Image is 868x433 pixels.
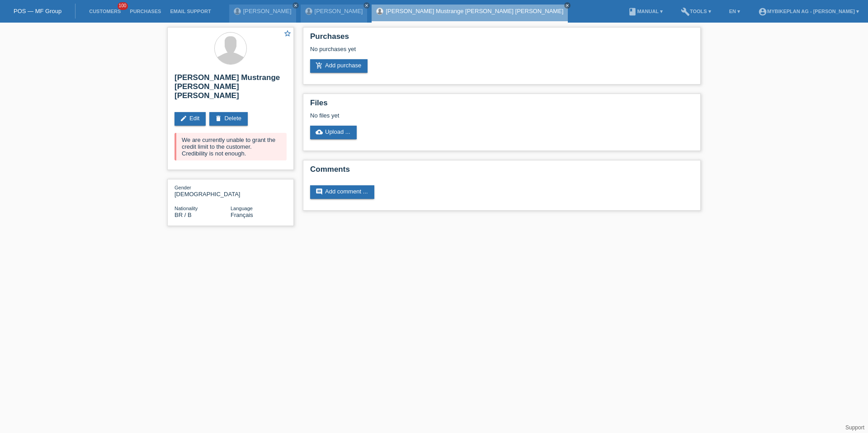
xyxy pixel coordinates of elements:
[754,9,863,14] a: account_circleMybikeplan AG - [PERSON_NAME] ▾
[758,7,767,16] i: account_circle
[175,112,206,126] a: editEdit
[310,32,693,46] h2: Purchases
[85,9,125,14] a: Customers
[310,99,693,112] h2: Files
[845,424,864,431] a: Support
[175,185,191,190] span: Gender
[125,9,165,14] a: Purchases
[316,128,323,136] i: cloud_upload
[175,212,192,218] span: Brazil / B / 04.01.2010
[283,29,292,38] i: star_border
[175,73,287,105] h2: [PERSON_NAME] Mustrange [PERSON_NAME] [PERSON_NAME]
[363,2,370,9] a: close
[283,29,292,39] a: star_border
[676,9,716,14] a: buildTools ▾
[175,206,198,211] span: Nationality
[243,8,292,14] a: [PERSON_NAME]
[14,8,61,14] a: POS — MF Group
[565,3,570,8] i: close
[623,9,667,14] a: bookManual ▾
[310,126,357,139] a: cloud_uploadUpload ...
[175,133,287,160] div: We are currently unable to grant the credit limit to the customer. Credibility is not enough.
[316,62,323,69] i: add_shopping_cart
[316,188,323,195] i: comment
[209,112,248,126] a: deleteDelete
[215,115,222,122] i: delete
[231,206,253,211] span: Language
[231,212,253,218] span: Français
[292,2,299,9] a: close
[564,2,571,9] a: close
[310,59,368,73] a: add_shopping_cartAdd purchase
[310,46,693,59] div: No purchases yet
[725,9,745,14] a: EN ▾
[293,3,298,8] i: close
[364,3,369,8] i: close
[310,165,693,179] h2: Comments
[681,7,690,16] i: build
[628,7,637,16] i: book
[310,185,374,199] a: commentAdd comment ...
[175,184,231,198] div: [DEMOGRAPHIC_DATA]
[180,115,187,122] i: edit
[165,9,215,14] a: Email Support
[386,8,563,14] a: [PERSON_NAME] Mustrange [PERSON_NAME] [PERSON_NAME]
[310,112,586,119] div: No files yet
[315,8,363,14] a: [PERSON_NAME]
[118,2,128,10] span: 100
